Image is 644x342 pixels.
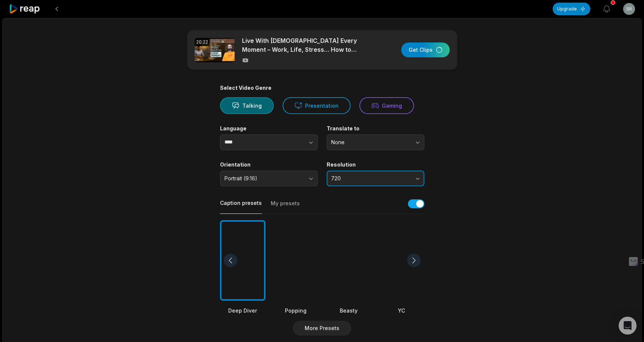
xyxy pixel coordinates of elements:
[619,317,637,335] div: Open Intercom Messenger
[359,97,414,114] button: Gaming
[327,171,424,186] button: 720
[401,42,450,57] button: Get Clips
[220,171,318,186] button: Portrait (9:16)
[327,134,424,150] button: None
[195,38,210,46] div: 20:22
[273,307,318,314] div: Popping
[293,321,351,336] button: More Presets
[220,125,318,132] label: Language
[242,36,371,54] p: Live With [DEMOGRAPHIC_DATA] Every Moment – Work, Life, Stress… How to Remember [DEMOGRAPHIC_DATA...
[220,307,266,314] div: Deep Diver
[379,307,424,314] div: YC
[331,139,409,146] span: None
[271,200,300,214] button: My presets
[283,97,351,114] button: Presentation
[220,161,318,168] label: Orientation
[224,175,303,182] span: Portrait (9:16)
[331,175,409,182] span: 720
[220,199,262,214] button: Caption presets
[220,97,274,114] button: Talking
[327,161,424,168] label: Resolution
[220,85,424,91] div: Select Video Genre
[326,307,371,314] div: Beasty
[327,125,424,132] label: Translate to
[553,3,590,15] button: Upgrade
